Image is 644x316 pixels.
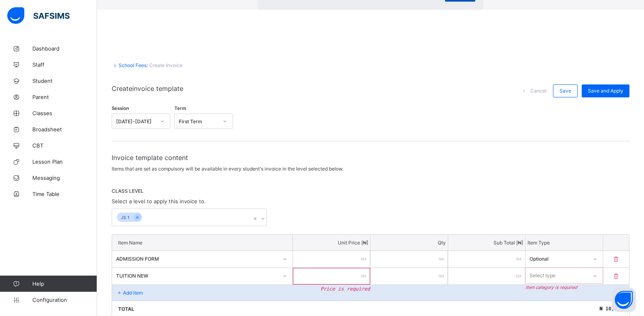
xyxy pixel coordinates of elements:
[116,118,155,124] div: [DATE]-[DATE]
[32,126,97,133] span: Broadsheet
[32,191,97,197] span: Time Table
[32,158,97,165] span: Lesson Plan
[530,268,555,283] div: Select type
[112,188,629,194] span: CLASS LEVEL
[118,306,134,312] p: Total
[32,94,97,100] span: Parent
[32,110,97,116] span: Classes
[118,240,286,246] p: Item Name
[559,88,571,94] span: Save
[293,286,370,292] em: Price is required
[32,45,97,52] span: Dashboard
[174,105,186,111] span: Term
[525,285,577,290] span: Item category is required
[7,7,70,24] img: safsims
[295,240,368,246] p: Unit Price [ ₦ ]
[32,78,97,84] span: Student
[112,166,343,172] span: Items that are set as compulsory will be available in every student's invoice in the level select...
[116,272,278,278] div: TUITION NEW
[32,297,97,303] span: Configuration
[112,105,129,111] span: Session
[600,306,623,312] span: ₦ 10,000
[112,84,183,97] span: Create invoice template
[116,255,278,261] div: ADMISSION FORM
[32,142,97,149] span: CBT
[117,213,133,222] div: JS 1
[527,240,601,246] p: Item Type
[112,154,629,162] span: Invoice template content
[123,290,143,296] p: Add item
[146,62,182,68] span: / Create Invoice
[32,280,97,287] span: Help
[32,61,97,68] span: Staff
[32,175,97,181] span: Messaging
[612,288,636,312] button: Open asap
[112,198,206,204] span: Select a level to apply this invoice to.
[450,240,523,246] p: Sub Total [ ₦ ]
[373,240,446,246] p: Qty
[530,88,547,94] span: Cancel
[119,62,146,68] a: School Fees
[179,118,218,124] div: First Term
[588,88,623,94] span: Save and Apply
[530,255,588,261] div: Optional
